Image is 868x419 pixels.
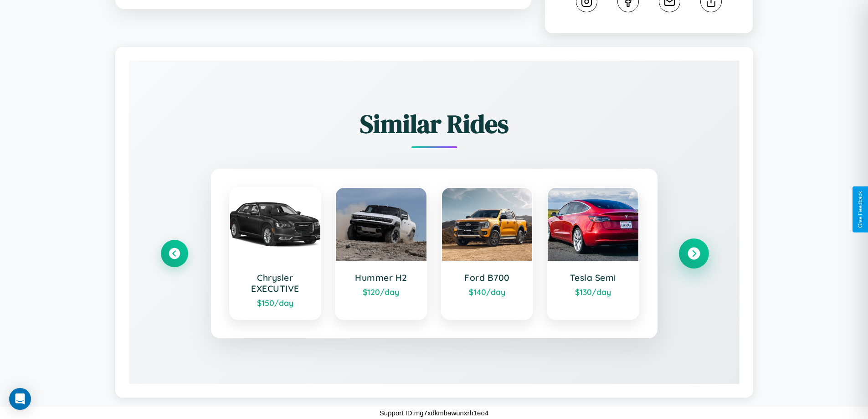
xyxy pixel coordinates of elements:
[451,272,524,283] h3: Ford B700
[557,272,629,283] h3: Tesla Semi
[239,298,312,308] div: $ 150 /day
[9,388,31,410] div: Open Intercom Messenger
[345,272,417,283] h3: Hummer H2
[380,407,488,419] p: Support ID: mg7xdkmbawunxrh1eo4
[161,106,708,141] h2: Similar Rides
[229,187,322,320] a: Chrysler EXECUTIVE$150/day
[239,272,312,294] h3: Chrysler EXECUTIVE
[547,187,639,320] a: Tesla Semi$130/day
[335,187,427,320] a: Hummer H2$120/day
[857,191,863,228] div: Give Feedback
[557,287,629,297] div: $ 130 /day
[345,287,417,297] div: $ 120 /day
[451,287,524,297] div: $ 140 /day
[441,187,534,320] a: Ford B700$140/day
